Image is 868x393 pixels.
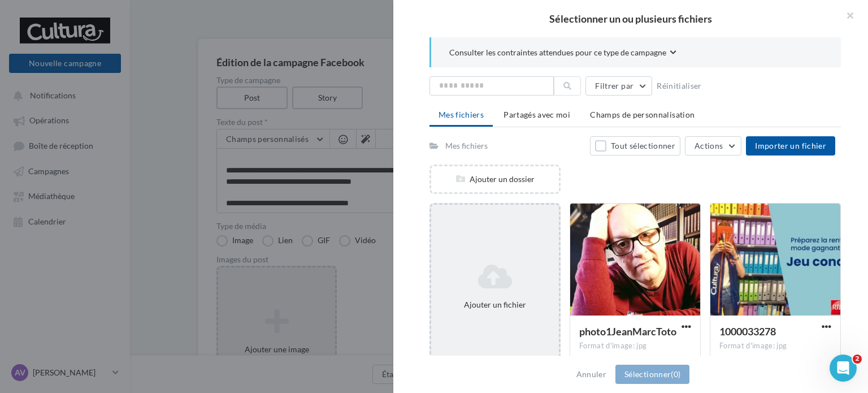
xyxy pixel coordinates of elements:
h2: Sélectionner un ou plusieurs fichiers [411,14,850,24]
span: Partagés avec moi [504,110,570,119]
button: Importer un fichier [746,136,835,156]
span: 2 [853,355,862,364]
div: Format d'image: jpg [719,341,831,351]
span: (0) [671,369,680,379]
span: Consulter les contraintes attendues pour ce type de campagne [449,47,666,58]
span: Mes fichiers [439,110,484,119]
button: Tout sélectionner [590,136,680,156]
button: Filtrer par [585,76,652,96]
span: photo1JeanMarcToto [579,325,676,338]
div: Mes fichiers [445,140,488,152]
div: Format d'image: jpg [579,341,691,351]
span: 1000033278 [719,325,776,338]
div: Ajouter un dossier [431,174,559,185]
button: Consulter les contraintes attendues pour ce type de campagne [449,46,676,61]
button: Réinitialiser [652,79,706,93]
span: Champs de personnalisation [590,110,695,119]
span: Actions [695,141,723,150]
div: Ajouter un fichier [436,299,554,310]
iframe: Intercom live chat [830,355,857,382]
button: Sélectionner(0) [615,365,689,384]
button: Actions [685,136,741,156]
span: Importer un fichier [755,141,826,150]
button: Annuler [572,368,611,381]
